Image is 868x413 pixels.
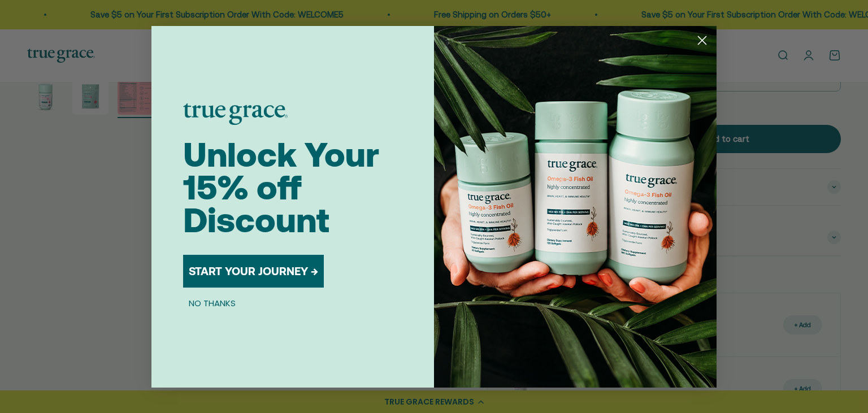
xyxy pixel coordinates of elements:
button: NO THANKS [183,297,241,310]
button: START YOUR JOURNEY → [183,255,324,288]
img: logo placeholder [183,103,288,125]
span: Unlock Your 15% off Discount [183,135,379,240]
img: 098727d5-50f8-4f9b-9554-844bb8da1403.jpeg [434,26,717,388]
button: Close dialog [692,31,712,50]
